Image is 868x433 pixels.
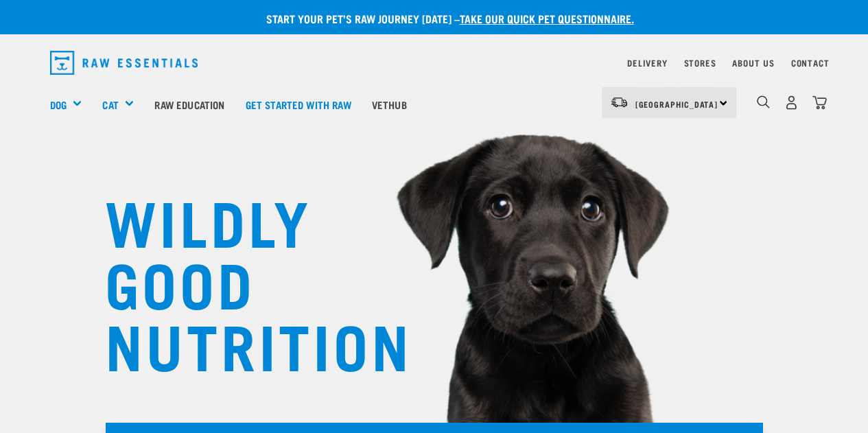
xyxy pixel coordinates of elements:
a: take our quick pet questionnaire. [460,15,634,21]
img: Raw Essentials Logo [50,51,198,75]
img: user.png [784,95,799,110]
a: About Us [732,60,774,65]
img: van-moving.png [610,96,629,108]
img: home-icon-1@2x.png [757,95,770,108]
a: Get started with Raw [235,77,362,132]
h1: WILDLY GOOD NUTRITION [105,189,379,374]
a: Vethub [362,77,417,132]
a: Raw Education [144,77,235,132]
span: [GEOGRAPHIC_DATA] [635,102,718,106]
nav: dropdown navigation [39,45,830,80]
a: Cat [102,97,118,113]
a: Dog [50,97,67,113]
a: Stores [684,60,716,65]
a: Contact [791,60,830,65]
a: Delivery [627,60,667,65]
img: home-icon@2x.png [812,95,827,110]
